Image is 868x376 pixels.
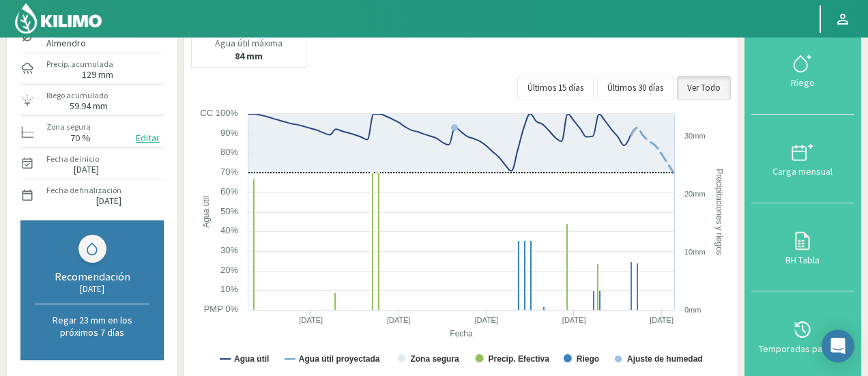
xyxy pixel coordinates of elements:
[204,304,239,314] text: PMP 0%
[82,70,113,79] label: 129 mm
[755,78,850,87] div: Riego
[96,197,121,205] label: [DATE]
[684,248,706,256] text: 10mm
[220,147,238,157] text: 80%
[220,245,238,255] text: 30%
[220,167,238,177] text: 70%
[562,316,586,324] text: [DATE]
[755,167,850,176] div: Carga mensual
[234,354,269,364] text: Agua útil
[822,330,854,362] div: Open Intercom Messenger
[299,316,323,324] text: [DATE]
[751,115,854,203] button: Carga mensual
[220,265,238,275] text: 20%
[387,316,411,324] text: [DATE]
[74,165,99,174] label: [DATE]
[684,190,706,198] text: 20mm
[755,344,850,353] div: Temporadas pasadas
[46,39,86,48] label: Almendro
[410,354,459,364] text: Zona segura
[215,38,283,48] p: Agua útil máxima
[14,2,103,35] img: Kilimo
[46,58,113,70] label: Precip. acumulada
[714,169,724,255] text: Precipitaciones y riegos
[235,50,263,62] b: 84 mm
[489,354,550,364] text: Precip. Efectiva
[597,76,674,100] button: Últimos 30 días
[35,283,149,295] div: [DATE]
[220,225,238,235] text: 40%
[35,314,149,338] p: Regar 23 mm en los próximos 7 días
[132,130,164,146] button: Editar
[46,121,91,133] label: Zona segura
[751,26,854,115] button: Riego
[577,354,599,364] text: Riego
[46,184,121,197] label: Fecha de finalización
[220,206,238,216] text: 50%
[200,108,238,118] text: CC 100%
[201,196,211,228] text: Agua útil
[755,255,850,265] div: BH Tabla
[650,316,674,324] text: [DATE]
[46,89,108,102] label: Riego acumulado
[46,153,99,165] label: Fecha de inicio
[517,76,594,100] button: Últimos 15 días
[474,316,498,324] text: [DATE]
[220,284,238,294] text: 10%
[684,306,701,314] text: 0mm
[70,134,91,143] label: 70 %
[220,186,238,197] text: 60%
[35,270,149,283] div: Recomendación
[299,354,380,364] text: Agua útil proyectada
[751,203,854,292] button: BH Tabla
[220,128,238,138] text: 90%
[70,102,108,111] label: 59.94 mm
[677,76,731,100] button: Ver Todo
[450,329,473,338] text: Fecha
[627,354,703,364] text: Ajuste de humedad
[684,132,706,140] text: 30mm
